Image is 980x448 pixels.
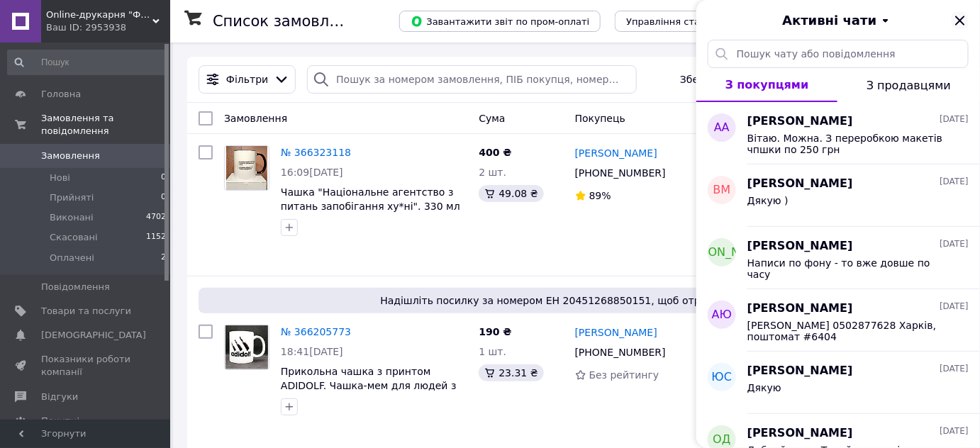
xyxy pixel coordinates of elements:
span: [DEMOGRAPHIC_DATA] [41,329,146,342]
a: Фото товару [224,145,269,191]
span: [PHONE_NUMBER] [575,167,666,179]
span: Головна [41,88,81,101]
span: Прийняті [50,191,94,204]
span: Нові [50,172,70,184]
span: Показники роботи компанії [41,353,131,379]
span: ЮС [712,369,732,386]
span: Завантажити звіт по пром-оплаті [411,15,589,28]
button: АЮ[PERSON_NAME][DATE][PERSON_NAME] 0502877628 Харків, поштомат #6404 [696,289,980,352]
span: Товари та послуги [41,305,131,318]
span: АЮ [712,307,732,323]
span: З покупцями [725,78,809,91]
span: [PERSON_NAME] [747,113,853,130]
span: Замовлення та повідомлення [41,112,170,138]
span: Збережені фільтри: [680,72,784,86]
img: Фото товару [225,325,267,369]
button: Закрити [952,12,969,29]
span: [PERSON_NAME] [747,363,853,379]
a: № 366323118 [281,147,351,158]
span: 2 шт. [479,167,506,178]
span: Покупці [41,415,79,427]
a: [PERSON_NAME] [575,325,657,340]
span: Cума [479,113,505,124]
span: Виконані [50,211,94,224]
span: 16:09[DATE] [281,167,343,178]
span: 2 [161,252,166,264]
span: [PHONE_NUMBER] [575,347,666,358]
span: Замовлення [224,113,287,124]
span: [DATE] [940,425,969,437]
input: Пошук за номером замовлення, ПІБ покупця, номером телефону, Email, номером накладної [307,65,637,94]
span: [PERSON_NAME] 0502877628 Харків, поштомат #6404 [747,320,949,342]
span: 0 [161,191,166,204]
span: Дякую ) [747,195,789,206]
a: Прикольна чашка з принтом ADIDOLF. Чашка-мем для людей з почуттям гумору. 330 мл [281,366,457,405]
span: ОД [713,432,730,448]
span: [PERSON_NAME] [675,245,769,261]
div: 23.31 ₴ [479,364,543,381]
span: З продавцями [867,79,951,92]
img: Фото товару [226,146,267,190]
span: Замовлення [41,150,100,162]
span: Управління статусами [626,16,735,27]
input: Пошук [7,50,167,75]
button: Завантажити звіт по пром-оплаті [399,11,601,32]
span: [PERSON_NAME] [747,301,853,317]
span: Online-друкарня "Формат плюс". ФОП Короткевич С.О. [46,9,152,21]
span: Надішліть посилку за номером ЕН 20451268850151, щоб отримати оплату [204,293,949,308]
span: 18:41[DATE] [281,346,343,357]
span: [PERSON_NAME] [747,238,853,254]
a: № 366205773 [281,326,351,337]
span: [DATE] [940,363,969,375]
span: [DATE] [940,301,969,313]
span: 4702 [146,211,166,224]
span: Без рейтингу [589,369,659,381]
span: Оплачені [50,252,94,264]
span: [PERSON_NAME] [747,176,853,192]
button: Активні чати [736,11,940,30]
button: З продавцями [837,68,980,102]
span: [DATE] [940,176,969,188]
button: Управління статусами [615,11,746,32]
button: [PERSON_NAME][PERSON_NAME][DATE]Написи по фону - то вже довше по часу [696,227,980,289]
a: Фото товару [224,325,269,370]
div: 49.08 ₴ [479,185,543,202]
button: ВМ[PERSON_NAME][DATE]Дякую ) [696,164,980,227]
a: Чашка "Національне агентство з питань запобігання ху*ні". 330 мл Чашка с приколом для дорослих [281,186,460,226]
span: Покупець [575,113,625,124]
span: Активні чати [782,11,876,30]
a: [PERSON_NAME] [575,146,657,160]
button: АА[PERSON_NAME][DATE]Вітаю. Можна. З переробкою макетів чпшки по 250 грн [696,102,980,164]
span: [DATE] [940,238,969,250]
span: Написи по фону - то вже довше по часу [747,257,949,280]
input: Пошук чату або повідомлення [708,40,969,68]
span: 190 ₴ [479,326,511,337]
span: [PERSON_NAME] [747,425,853,442]
button: ЮС[PERSON_NAME][DATE]Дякую [696,352,980,414]
button: З покупцями [696,68,837,102]
span: АА [714,120,730,136]
span: 1152 [146,231,166,244]
span: [DATE] [940,113,969,125]
h1: Список замовлень [213,13,357,30]
span: ВМ [713,182,731,198]
span: 1 шт. [479,346,506,357]
span: Фільтри [226,72,268,86]
span: 400 ₴ [479,147,511,158]
span: Повідомлення [41,281,110,293]
span: Відгуки [41,391,78,403]
span: 89% [589,190,611,201]
span: Скасовані [50,231,98,244]
span: Вітаю. Можна. З переробкою макетів чпшки по 250 грн [747,133,949,155]
div: Ваш ID: 2953938 [46,21,170,34]
span: Дякую [747,382,781,393]
span: 0 [161,172,166,184]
